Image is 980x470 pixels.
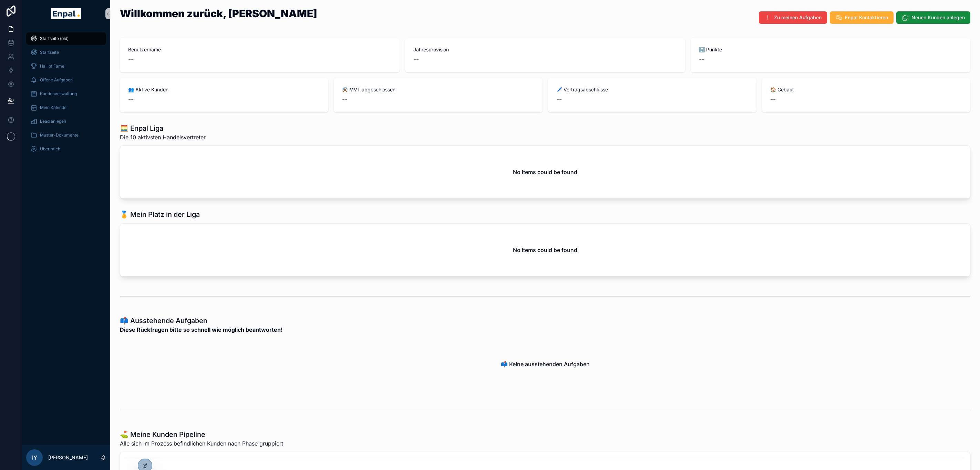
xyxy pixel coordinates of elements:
[120,123,206,133] h1: 🧮 Enpal Liga
[413,46,677,53] span: Jahresprovision
[40,77,73,83] span: Offene Aufgaben
[120,210,200,219] h1: 🏅 Mein Platz in der Liga
[699,54,704,64] span: --
[40,146,60,152] span: Über mich
[128,86,320,93] span: 👥 Aktive Kunden
[26,60,106,72] a: Hall of Fame
[770,94,776,104] span: --
[770,86,962,93] span: 🏠 Gebaut
[513,168,577,176] h2: No items could be found
[128,54,134,64] span: --
[120,316,282,326] h1: 📫 Ausstehende Aufgaben
[51,8,81,19] img: App logo
[26,115,106,128] a: Lead anlegen
[40,105,68,110] span: Mein Kalender
[26,32,106,45] a: Startseite (old)
[513,246,577,254] h2: No items could be found
[699,46,962,53] span: 🔝 Punkte
[759,11,827,24] button: Zu meinen Aufgaben
[26,46,106,59] a: Startseite
[26,129,106,141] a: Muster-Dokumente
[22,28,110,164] div: scrollable content
[774,14,822,21] span: Zu meinen Aufgaben
[40,119,66,124] span: Lead anlegen
[845,14,888,21] span: Enpal Kontaktieren
[120,8,317,19] h1: Willkommen zurück, [PERSON_NAME]
[48,454,88,461] p: [PERSON_NAME]
[40,50,59,55] span: Startseite
[556,86,748,93] span: 🖊️ Vertragsabschlüsse
[830,11,894,24] button: Enpal Kontaktieren
[342,94,348,104] span: --
[501,360,590,368] h2: 📫 Keine ausstehenden Aufgaben
[128,94,134,104] span: --
[40,132,79,138] span: Muster-Dokumente
[120,439,283,448] span: Alle sich im Prozess befindlichen Kunden nach Phase gruppiert
[120,326,282,334] strong: Diese Rückfragen bitte so schnell wie möglich beantworten!
[120,133,206,141] span: Die 10 aktivsten Handelsvertreter
[413,54,419,64] span: --
[128,46,391,53] span: Benutzername
[556,94,562,104] span: --
[342,86,534,93] span: ⚒️ MVT abgeschlossen
[26,88,106,100] a: Kundenverwaltung
[26,143,106,155] a: Über mich
[911,14,965,21] span: Neuen Kunden anlegen
[40,91,77,97] span: Kundenverwaltung
[40,36,69,41] span: Startseite (old)
[896,11,970,24] button: Neuen Kunden anlegen
[120,430,283,439] h1: ⛳ Meine Kunden Pipeline
[40,63,64,69] span: Hall of Fame
[32,453,37,462] span: IY
[26,74,106,86] a: Offene Aufgaben
[26,101,106,114] a: Mein Kalender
